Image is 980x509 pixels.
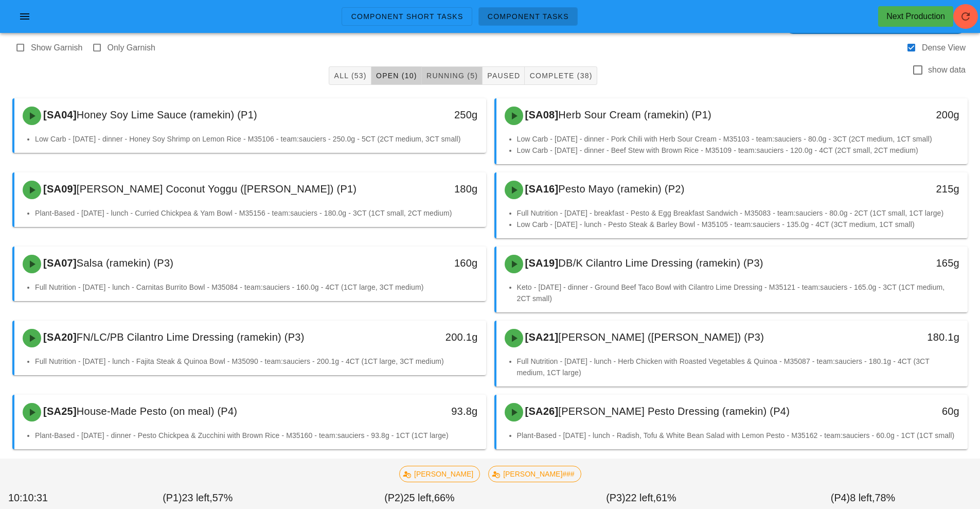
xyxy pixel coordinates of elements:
div: 215g [855,181,959,197]
div: 10:10:31 [6,488,87,508]
li: Full Nutrition - [DATE] - lunch - Fajita Steak & Quinoa Bowl - M35090 - team:sauciers - 200.1g - ... [35,356,478,367]
span: [SA21] [523,331,559,343]
span: [SA09] [41,183,77,195]
button: Open (10) [371,66,422,85]
span: 8 left, [850,492,875,503]
span: Complete (38) [529,72,592,80]
div: 200g [855,107,959,123]
span: [SA26] [523,406,559,417]
li: Low Carb - [DATE] - dinner - Pork Chili with Herb Sour Cream - M35103 - team:sauciers - 80.0g - 3... [517,133,960,145]
div: Next Production [886,10,945,23]
li: Keto - [DATE] - dinner - Ground Beef Taco Bowl with Cilantro Lime Dressing - M35121 - team:saucie... [517,282,960,304]
button: All (53) [329,66,371,85]
span: Salsa (ramekin) (P3) [77,257,173,269]
span: [PERSON_NAME] ([PERSON_NAME]) (P3) [558,331,764,343]
span: [PERSON_NAME]### [495,466,575,482]
span: DB/K Cilantro Lime Dressing (ramekin) (P3) [558,257,763,269]
button: Paused [483,66,525,85]
span: [SA19] [523,257,559,269]
li: Full Nutrition - [DATE] - breakfast - Pesto & Egg Breakfast Sandwich - M35083 - team:sauciers - 8... [517,207,960,219]
span: [PERSON_NAME] Coconut Yoggu ([PERSON_NAME]) (P1) [77,183,357,195]
div: 250g [373,107,477,123]
span: 22 left, [626,492,656,503]
li: Full Nutrition - [DATE] - lunch - Carnitas Burrito Bowl - M35084 - team:sauciers - 160.0g - 4CT (... [35,282,478,293]
div: (P3) 61% [530,488,752,508]
li: Plant-Based - [DATE] - lunch - Curried Chickpea & Yam Bowl - M35156 - team:sauciers - 180.0g - 3C... [35,207,478,219]
li: Plant-Based - [DATE] - dinner - Pesto Chickpea & Zucchini with Brown Rice - M35160 - team:saucier... [35,430,478,441]
div: (P2) 66% [309,488,530,508]
span: House-Made Pesto (on meal) (P4) [77,406,237,417]
span: [SA07] [41,257,77,269]
span: Pesto Mayo (ramekin) (P2) [558,183,684,195]
li: Low Carb - [DATE] - dinner - Honey Soy Shrimp on Lemon Rice - M35106 - team:sauciers - 250.0g - 5... [35,133,478,145]
span: [SA20] [41,331,77,343]
span: All (53) [333,72,366,80]
span: 25 left, [404,492,434,503]
label: Only Garnish [108,43,155,53]
span: [SA16] [523,183,559,195]
div: 160g [373,255,477,271]
div: 93.8g [373,403,477,419]
span: Honey Soy Lime Sauce (ramekin) (P1) [77,109,257,120]
span: Running (5) [426,72,478,80]
div: 60g [855,403,959,419]
span: 23 left, [182,492,212,503]
span: Herb Sour Cream (ramekin) (P1) [558,109,711,120]
div: 165g [855,255,959,271]
span: Paused [487,72,520,80]
span: [SA08] [523,109,559,120]
label: Show Garnish [31,43,83,53]
span: [SA25] [41,406,77,417]
span: [SA04] [41,109,77,120]
div: 200.1g [373,329,477,345]
div: (P4) 78% [752,488,974,508]
li: Low Carb - [DATE] - lunch - Pesto Steak & Barley Bowl - M35105 - team:sauciers - 135.0g - 4CT (3C... [517,219,960,230]
span: Open (10) [376,72,417,80]
div: 180g [373,181,477,197]
div: 180.1g [855,329,959,345]
button: Running (5) [422,66,483,85]
label: show data [928,65,966,75]
span: [PERSON_NAME] [406,466,473,482]
span: FN/LC/PB Cilantro Lime Dressing (ramekin) (P3) [77,331,305,343]
li: Low Carb - [DATE] - dinner - Beef Stew with Brown Rice - M35109 - team:sauciers - 120.0g - 4CT (2... [517,145,960,156]
label: Dense View [922,43,966,53]
div: (P1) 57% [87,488,309,508]
li: Plant-Based - [DATE] - lunch - Radish, Tofu & White Bean Salad with Lemon Pesto - M35162 - team:s... [517,430,960,441]
span: [PERSON_NAME] Pesto Dressing (ramekin) (P4) [558,406,790,417]
button: Complete (38) [525,66,597,85]
li: Full Nutrition - [DATE] - lunch - Herb Chicken with Roasted Vegetables & Quinoa - M35087 - team:s... [517,356,960,378]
